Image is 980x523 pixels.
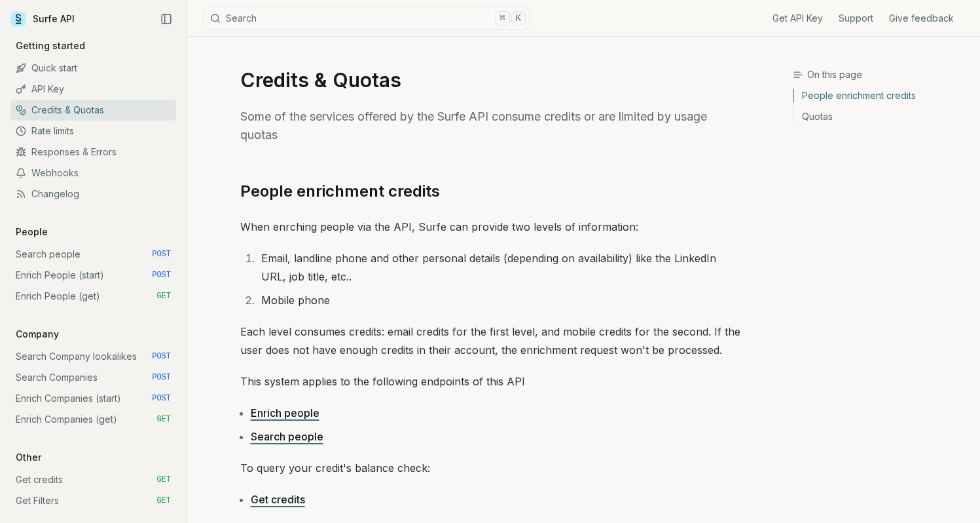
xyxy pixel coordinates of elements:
a: Enrich People (get) GET [10,286,176,307]
a: Get credits [251,493,305,506]
a: Support [839,12,873,25]
a: Webhooks [10,163,176,184]
p: Getting started [10,39,90,52]
p: Each level consumes credits: email credits for the first level, and mobile credits for the second... [240,322,740,359]
a: Get credits GET [10,469,176,490]
a: Quick start [10,58,176,79]
p: Some of the services offered by the Surfe API consume credits or are limited by usage quotas [240,107,740,144]
span: GET [156,495,171,506]
kbd: K [511,11,526,26]
a: Enrich Companies (start) POST [10,388,176,409]
a: Credits & Quotas [10,100,176,121]
a: Responses & Errors [10,142,176,163]
p: People [10,225,53,239]
p: When enrching people via the API, Surfe can provide two levels of information: [240,218,740,236]
p: Company [10,328,64,341]
span: POST [152,270,171,281]
span: GET [156,475,171,485]
span: POST [152,351,171,362]
p: To query your credit's balance check: [240,459,740,477]
a: Give feedback [889,12,954,25]
h1: Credits & Quotas [240,68,740,92]
a: Changelog [10,184,176,204]
h3: On this page [793,68,970,81]
a: Get Filters GET [10,490,176,511]
a: People enrichment credits [240,181,440,202]
p: Other [10,451,46,464]
kbd: ⌘ [495,11,509,26]
a: Enrich people [251,406,319,419]
li: Email, landline phone and other personal details (depending on availability) like the LinkedIn UR... [257,249,740,286]
button: Collapse Sidebar [156,9,176,29]
a: Enrich People (start) POST [10,265,176,286]
a: Rate limits [10,121,176,142]
a: Search Company lookalikes POST [10,346,176,367]
a: Search people [251,430,323,443]
span: GET [156,291,171,301]
a: People enrichment credits [794,89,970,106]
li: Mobile phone [257,291,740,309]
a: Search people POST [10,244,176,265]
a: Quotas [794,106,970,123]
span: GET [156,414,171,425]
a: Surfe API [10,9,75,29]
a: Enrich Companies (get) GET [10,409,176,430]
a: API Key [10,79,176,100]
button: Search⌘K [203,7,530,30]
a: Search Companies POST [10,367,176,388]
p: This system applies to the following endpoints of this API [240,372,740,391]
span: POST [152,372,171,383]
a: Get API Key [772,12,823,25]
span: POST [152,249,171,260]
span: POST [152,393,171,404]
